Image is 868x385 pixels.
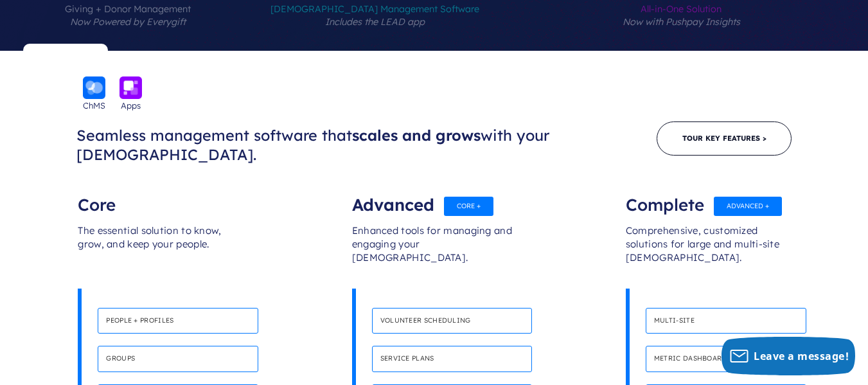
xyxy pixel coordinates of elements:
h4: Multi-site [646,308,806,334]
div: Advanced [352,186,517,211]
span: ChMS [83,99,105,112]
h4: Metric dashboards [646,346,806,372]
img: icon_apps-bckgrnd-600x600-1.png [120,76,142,99]
span: Apps [121,99,141,112]
div: Comprehensive, customized solutions for large and multi-site [DEMOGRAPHIC_DATA]. [626,211,790,289]
h4: Service plans [372,346,533,372]
div: The essential solution to know, grow, and keep your people. [78,211,242,289]
h4: Groups [98,346,258,372]
h4: People + Profiles [98,308,258,334]
span: scales and grows [352,126,481,145]
h4: Volunteer scheduling [372,308,533,334]
div: Core [78,186,242,211]
img: icon_chms-bckgrnd-600x600-1.png [83,76,105,99]
div: Complete [626,186,790,211]
em: Now with Pushpay Insights [623,16,740,28]
em: Now Powered by Everygift [70,16,186,28]
em: Includes the LEAD app [325,16,425,28]
a: Tour Key Features > [657,121,792,156]
span: Leave a message! [754,349,849,363]
button: Leave a message! [722,337,855,375]
h3: Seamless management software that with your [DEMOGRAPHIC_DATA]. [76,126,657,165]
div: Enhanced tools for managing and engaging your [DEMOGRAPHIC_DATA]. [352,211,517,289]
